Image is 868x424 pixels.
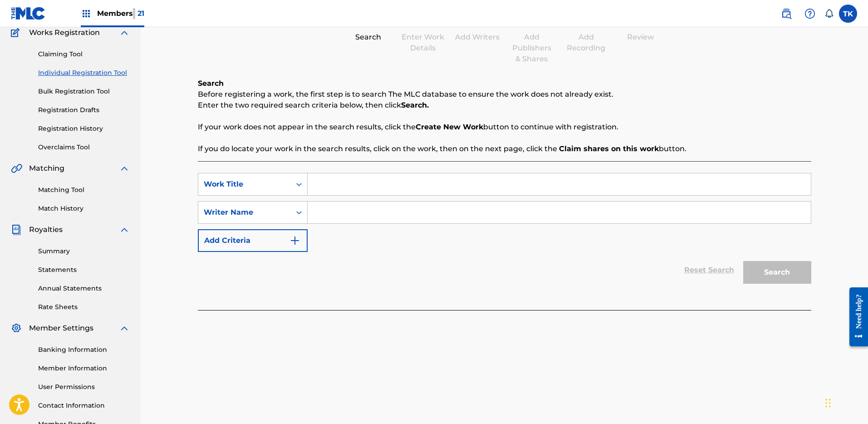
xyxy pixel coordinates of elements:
span: Royalties [29,224,63,235]
div: Enter Work Details [400,32,446,54]
div: Notifications [824,9,834,18]
a: User Permissions [38,382,130,392]
a: Summary [38,247,130,256]
a: Statements [38,265,130,275]
img: expand [119,163,130,174]
a: Individual Registration Tool [38,68,130,78]
img: Royalties [11,224,22,235]
b: Search [198,79,224,88]
div: Search [346,32,391,43]
a: Overclaims Tool [38,143,130,152]
span: 21 [137,9,144,18]
div: Help [801,5,819,23]
div: Writer Name [204,207,285,218]
img: Matching [11,163,22,174]
a: Match History [38,204,130,213]
div: Add Writers [455,32,500,43]
a: Rate Sheets [38,302,130,312]
a: Registration History [38,124,130,133]
img: Works Registration [11,27,23,38]
div: Review [618,32,663,43]
img: Member Settings [11,323,22,334]
span: Members [97,8,144,19]
img: MLC Logo [11,7,46,20]
strong: Search. [401,101,429,109]
span: Works Registration [29,27,100,38]
div: Drag [825,389,831,417]
div: Add Recording [564,32,609,54]
button: Add Criteria [198,229,308,252]
p: Before registering a work, the first step is to search The MLC database to ensure the work does n... [198,89,811,100]
strong: Claim shares on this work [559,144,659,153]
iframe: Resource Center [843,281,868,354]
a: Registration Drafts [38,105,130,115]
img: Top Rightsholders [81,8,92,19]
p: If you do locate your work in the search results, click on the work, then on the next page, click... [198,143,811,154]
img: expand [119,27,130,38]
iframe: Chat Widget [823,380,868,424]
a: Claiming Tool [38,49,130,59]
p: Enter the two required search criteria below, then click [198,100,811,111]
a: Member Information [38,364,130,373]
a: Annual Statements [38,284,130,293]
a: Banking Information [38,345,130,355]
span: Member Settings [29,323,93,334]
a: Public Search [777,5,795,23]
img: help [804,8,815,19]
strong: Create New Work [416,123,483,131]
a: Bulk Registration Tool [38,87,130,96]
img: 9d2ae6d4665cec9f34b9.svg [289,235,300,246]
span: Matching [29,163,64,174]
img: search [781,8,792,19]
img: expand [119,224,130,235]
img: expand [119,323,130,334]
a: Contact Information [38,401,130,410]
div: Add Publishers & Shares [509,32,554,64]
form: Search Form [198,173,811,288]
div: Work Title [204,179,285,190]
div: User Menu [839,5,857,23]
a: Matching Tool [38,185,130,195]
p: If your work does not appear in the search results, click the button to continue with registration. [198,122,811,133]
